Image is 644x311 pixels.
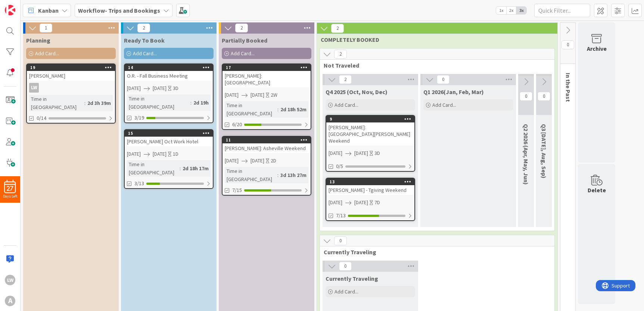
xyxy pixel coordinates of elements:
span: [DATE] [251,157,264,165]
div: 14 [125,64,213,71]
div: Delete [588,186,606,195]
div: 15 [128,131,213,136]
div: 13 [330,179,414,184]
span: [DATE] [153,84,167,92]
div: Time in [GEOGRAPHIC_DATA] [225,101,277,118]
span: 3/19 [134,114,144,122]
span: : [180,164,181,172]
a: 11[PERSON_NAME]: Asheville Weekend[DATE][DATE]2DTime in [GEOGRAPHIC_DATA]:3d 13h 27m7/15 [222,136,311,196]
div: O.R. - Fall Business Meeting [125,71,213,81]
div: [PERSON_NAME] [27,71,115,81]
div: 11[PERSON_NAME]: Asheville Weekend [223,137,311,153]
div: 2d 3h 39m [85,99,113,107]
div: [PERSON_NAME]: [GEOGRAPHIC_DATA][PERSON_NAME] Weekend [326,122,414,146]
span: 0 [339,262,352,271]
span: COMPLETELY BOOKED [321,36,548,43]
a: 15[PERSON_NAME] Oct Work Hotel[DATE][DATE]1DTime in [GEOGRAPHIC_DATA]:2d 18h 17m3/13 [124,129,214,189]
span: 2x [506,7,516,14]
div: Archive [587,44,607,53]
span: Currently Traveling [326,275,378,282]
span: [DATE] [354,149,368,157]
span: Add Card... [35,50,59,57]
div: 14O.R. - Fall Business Meeting [125,64,213,81]
img: Visit kanbanzone.com [5,5,15,15]
div: 7D [374,199,380,206]
span: 2 [331,24,344,33]
div: [PERSON_NAME] Oct Work Hotel [125,137,213,146]
div: 15[PERSON_NAME] Oct Work Hotel [125,130,213,146]
span: [DATE] [354,199,368,206]
span: [DATE] [329,199,342,206]
div: A [5,296,15,306]
div: [PERSON_NAME] - Tgiving Weekend [326,185,414,195]
span: [DATE] [225,91,239,99]
div: LW [29,83,39,93]
div: 13 [326,178,414,185]
div: 14 [128,65,213,70]
span: Currently Traveling [324,248,545,256]
div: 19[PERSON_NAME] [27,64,115,81]
span: 27 [7,186,13,191]
span: Partially Booked [222,37,267,44]
div: 2d 18h 52m [279,105,308,113]
span: : [84,99,85,107]
span: : [190,99,192,107]
span: Ready To Book [124,37,165,44]
span: Add Card... [335,102,358,108]
div: 11 [223,137,311,143]
div: Time in [GEOGRAPHIC_DATA] [225,167,277,183]
span: Add Card... [133,50,157,57]
div: 9 [330,116,414,122]
span: : [277,105,279,113]
a: 19[PERSON_NAME]LWTime in [GEOGRAPHIC_DATA]:2d 3h 39m0/14 [26,63,116,124]
div: 19 [27,64,115,71]
span: 6/20 [232,121,242,128]
span: [DATE] [153,150,167,158]
div: 13[PERSON_NAME] - Tgiving Weekend [326,178,414,195]
a: 13[PERSON_NAME] - Tgiving Weekend[DATE][DATE]7D7/13 [326,178,415,221]
span: [DATE] [225,157,239,165]
div: Time in [GEOGRAPHIC_DATA] [127,160,180,177]
div: Time in [GEOGRAPHIC_DATA] [29,95,84,111]
a: 17[PERSON_NAME]: [GEOGRAPHIC_DATA][DATE][DATE]2WTime in [GEOGRAPHIC_DATA]:2d 18h 52m6/20 [222,63,311,130]
div: 2W [271,91,277,99]
span: Add Card... [432,102,456,108]
div: LW [27,83,115,93]
span: In the Past [564,73,572,102]
div: 3D [173,84,178,92]
span: 2 [339,75,352,84]
span: 0 [520,92,532,101]
div: 2d 19h [192,99,211,107]
span: Support [16,1,34,10]
span: Add Card... [231,50,255,57]
input: Quick Filter... [534,4,590,17]
div: 15 [125,130,213,137]
span: [DATE] [127,84,141,92]
span: 1 [40,24,52,32]
div: 17[PERSON_NAME]: [GEOGRAPHIC_DATA] [223,64,311,87]
span: : [277,171,279,179]
span: 7/15 [232,186,242,194]
div: 2d 18h 17m [181,164,211,172]
div: 1D [173,150,178,158]
span: 2 [235,24,248,32]
span: 0 [437,75,449,84]
div: 11 [226,137,311,143]
div: 17 [226,65,311,70]
span: 0 [538,92,550,101]
span: Q4 2025 (Oct, Nov, Dec) [326,88,388,96]
div: Time in [GEOGRAPHIC_DATA] [127,94,190,111]
span: 2 [334,50,347,59]
span: Q2 2026 (Apr, May, Jun) [522,124,530,185]
div: 3d 13h 27m [279,171,308,179]
div: 9 [326,116,414,122]
span: [DATE] [329,149,342,157]
b: Workflow- Trips and Bookings [78,7,160,14]
div: 9[PERSON_NAME]: [GEOGRAPHIC_DATA][PERSON_NAME] Weekend [326,116,414,146]
div: 17 [223,64,311,71]
span: 0/5 [336,162,343,170]
div: LW [5,275,15,285]
span: [DATE] [127,150,141,158]
span: 7/13 [336,212,346,220]
span: 0/14 [37,114,46,122]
